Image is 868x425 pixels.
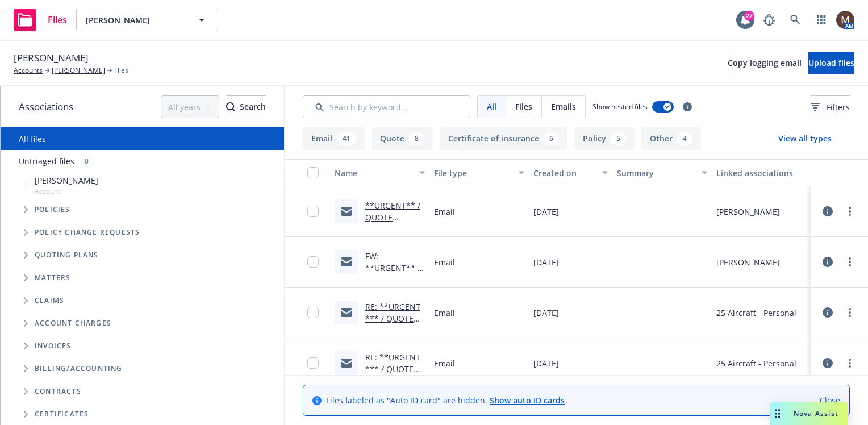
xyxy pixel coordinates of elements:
span: Files [48,15,67,24]
a: more [843,255,857,269]
div: 8 [409,132,424,145]
span: Policies [35,206,70,213]
a: All files [19,134,46,144]
a: **URGENT** / QUOTE REQUEST / Flying Tails, LLC / [DATE] [365,200,425,259]
button: Linked associations [712,159,811,186]
div: Search [226,96,266,118]
button: Email [303,127,365,150]
button: Created on [529,159,612,186]
a: Switch app [810,9,833,31]
div: 4 [677,132,692,145]
a: more [843,205,857,218]
button: Nova Assist [770,402,848,425]
span: Filters [827,101,850,113]
span: [PERSON_NAME] [35,174,98,186]
span: All [487,101,496,113]
a: Report a Bug [758,9,781,31]
span: Account charges [35,320,111,327]
button: Other [641,127,701,150]
div: File type [434,167,512,179]
button: Quote [372,127,433,150]
input: Select all [307,167,319,178]
span: Upload files [808,57,854,68]
span: Files [515,101,532,113]
button: Copy logging email [728,52,802,74]
div: Summary [617,167,695,179]
span: Email [434,357,455,369]
span: Filters [811,101,850,113]
button: View all types [760,127,850,150]
span: [DATE] [533,307,559,319]
span: Invoices [35,343,72,349]
span: Matters [35,274,70,281]
span: Copy logging email [728,57,802,68]
div: Linked associations [716,167,807,179]
span: Policy change requests [35,229,140,236]
button: Certificate of insurance [440,127,567,150]
button: File type [429,159,529,186]
span: Show nested files [592,102,648,111]
span: Certificates [35,411,89,418]
div: 22 [744,11,754,21]
span: Account [35,186,98,196]
div: 25 Aircraft - Personal [716,307,796,319]
span: Email [434,256,455,268]
input: Toggle Row Selected [307,307,319,318]
span: Claims [35,297,64,304]
a: Search [784,9,807,31]
a: RE: **URGENT *** / QUOTE REQUEST / N421DK / Flying Tails, LLC [365,352,425,410]
button: Upload files [808,52,854,74]
span: Nova Assist [794,409,838,418]
span: [DATE] [533,256,559,268]
div: Drag to move [770,402,784,425]
svg: Search [226,102,235,111]
span: Contracts [35,388,81,395]
button: SearchSearch [226,95,266,118]
div: 5 [611,132,626,145]
button: Policy [574,127,635,150]
input: Toggle Row Selected [307,256,319,268]
span: [DATE] [533,357,559,369]
input: Toggle Row Selected [307,357,319,369]
span: Files [114,65,128,76]
span: Email [434,307,455,319]
div: Tree Example [1,172,284,357]
button: Filters [811,95,850,118]
span: Quoting plans [35,252,99,259]
input: Search by keyword... [303,95,470,118]
div: 0 [79,155,94,168]
a: [PERSON_NAME] [52,65,105,76]
span: Associations [19,99,73,114]
a: FW: **URGENT** / QUOTE REQUEST / Flying Tails, LLC / [DATE] [365,251,425,321]
a: more [843,306,857,319]
a: RE: **URGENT *** / QUOTE REQUEST / N421DK / Flying Tails, LLC [365,301,425,360]
a: Accounts [14,65,43,76]
span: Billing/Accounting [35,365,123,372]
a: Files [9,4,72,36]
span: [PERSON_NAME] [14,51,89,65]
button: Name [330,159,429,186]
span: Emails [551,101,576,113]
a: Untriaged files [19,155,74,167]
div: [PERSON_NAME] [716,206,780,218]
button: [PERSON_NAME] [76,9,218,31]
a: Show auto ID cards [490,395,565,406]
span: [DATE] [533,206,559,218]
div: 41 [337,132,356,145]
div: Created on [533,167,595,179]
button: Summary [612,159,712,186]
a: more [843,356,857,370]
span: Email [434,206,455,218]
div: Name [335,167,412,179]
div: 25 Aircraft - Personal [716,357,796,369]
input: Toggle Row Selected [307,206,319,217]
img: photo [836,11,854,29]
a: Close [820,394,840,406]
span: [PERSON_NAME] [86,14,184,26]
span: Files labeled as "Auto ID card" are hidden. [326,394,565,406]
div: [PERSON_NAME] [716,256,780,268]
div: 6 [544,132,559,145]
